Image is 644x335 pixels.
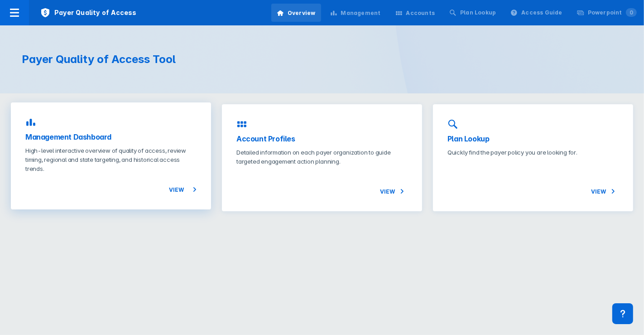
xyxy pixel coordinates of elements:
a: Overview [271,4,321,22]
div: Overview [288,9,316,17]
div: Contact Support [612,303,633,324]
span: View [591,186,619,197]
h3: Account Profiles [236,133,408,144]
div: Access Guide [521,9,562,17]
a: Management DashboardHigh-level interactive overview of quality of access, review timing, regional... [11,102,211,209]
p: Quickly find the payer policy you are looking for. [447,148,619,157]
p: High-level interactive overview of quality of access, review timing, regional and state targeting... [25,146,197,173]
a: Management [325,4,386,22]
p: Detailed information on each payer organization to guide targeted engagement action planning. [236,148,408,166]
div: Powerpoint [588,9,637,17]
div: Plan Lookup [460,9,496,17]
h3: Management Dashboard [25,131,197,142]
a: Accounts [390,4,441,22]
a: Account ProfilesDetailed information on each payer organization to guide targeted engagement acti... [222,104,422,211]
span: View [380,186,408,197]
div: Management [341,9,381,17]
span: 0 [626,8,637,17]
div: Accounts [406,9,435,17]
span: View [169,184,197,195]
h3: Plan Lookup [447,133,619,144]
h1: Payer Quality of Access Tool [22,53,311,66]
